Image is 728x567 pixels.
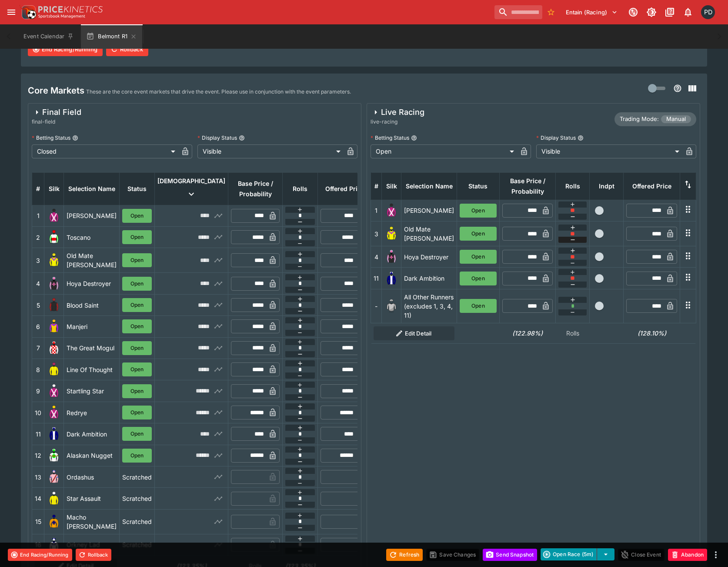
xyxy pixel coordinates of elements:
[64,402,120,423] td: Redrye
[499,172,556,200] th: Base Price / Probability
[38,14,85,18] img: Sportsbook Management
[384,204,398,218] img: runner 1
[120,172,155,205] th: Status
[122,473,152,482] p: Scratched
[122,230,152,244] button: Open
[401,246,457,268] td: Hoya Destroyer
[47,230,61,244] img: runner 2
[382,172,401,200] th: Silk
[371,268,382,289] td: 11
[64,316,120,337] td: Manjeri
[64,445,120,466] td: Alaskan Nugget
[76,549,111,561] button: Rollback
[283,172,318,205] th: Rolls
[38,6,103,13] img: PriceKinetics
[32,134,70,141] p: Betting Status
[64,273,120,294] td: Hoya Destroyer
[47,277,61,291] img: runner 4
[318,172,372,205] th: Offered Price
[86,87,351,96] p: These are the core event markets that drive the event. Please use in conjunction with the event p...
[460,272,497,285] button: Open
[47,470,61,484] img: runner 13
[460,204,497,218] button: Open
[371,200,382,221] td: 1
[541,548,597,560] button: Open Race (5m)
[371,107,424,117] div: Live Racing
[64,466,120,487] td: Ordashus
[32,509,44,534] td: 15
[239,135,245,141] button: Display Status
[122,540,152,549] p: Scratched
[228,172,283,205] th: Base Price / Probability
[197,134,237,141] p: Display Status
[544,5,558,19] button: No Bookmarks
[72,135,78,141] button: Betting Status
[590,172,624,200] th: Independent
[502,329,553,338] h6: (122.98%)
[460,250,497,264] button: Open
[384,250,398,264] img: runner 4
[122,319,152,333] button: Open
[536,134,576,141] p: Display Status
[32,316,44,337] td: 6
[47,209,61,223] img: runner 1
[556,172,590,200] th: Rolls
[122,253,152,267] button: Open
[668,549,707,561] button: Abandon
[64,488,120,509] td: Star Assault
[47,515,61,529] img: runner 15
[18,24,79,49] button: Event Calendar
[122,427,152,441] button: Open
[32,144,178,158] div: Closed
[460,299,497,313] button: Open
[371,246,382,268] td: 4
[371,144,517,158] div: Open
[32,359,44,380] td: 8
[561,5,623,19] button: Select Tenant
[32,337,44,359] td: 7
[47,538,61,552] img: runner 16
[384,299,398,313] img: blank-silk.png
[32,445,44,466] td: 12
[47,319,61,333] img: runner 6
[386,549,423,561] button: Refresh
[384,272,398,285] img: runner 11
[32,423,44,445] td: 11
[122,494,152,503] p: Scratched
[668,550,707,558] span: Mark an event as closed and abandoned.
[32,117,81,126] span: final-field
[401,221,457,246] td: Old Mate [PERSON_NAME]
[64,248,120,273] td: Old Mate [PERSON_NAME]
[32,107,81,117] div: Final Field
[47,341,61,355] img: runner 7
[620,115,659,124] p: Trading Mode:
[401,289,457,323] td: All Other Runners (excludes 1, 3, 4, 11)
[32,172,44,205] th: #
[32,248,44,273] td: 3
[122,298,152,312] button: Open
[47,449,61,463] img: runner 12
[32,466,44,487] td: 13
[711,550,721,560] button: more
[411,135,417,141] button: Betting Status
[624,172,680,200] th: Offered Price
[122,209,152,223] button: Open
[644,4,659,20] button: Toggle light/dark mode
[32,534,44,555] td: 16
[698,3,718,22] button: Paul Dicioccio
[558,329,587,338] p: Rolls
[578,135,584,141] button: Display Status
[32,227,44,248] td: 2
[371,117,424,126] span: live-racing
[371,221,382,246] td: 3
[680,4,696,20] button: Notifications
[64,205,120,226] td: [PERSON_NAME]
[401,268,457,289] td: Dark Ambition
[32,273,44,294] td: 4
[3,4,19,20] button: open drawer
[32,488,44,509] td: 14
[661,115,691,124] span: Manual
[536,144,683,158] div: Visible
[47,298,61,312] img: runner 5
[64,337,120,359] td: The Great Mogul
